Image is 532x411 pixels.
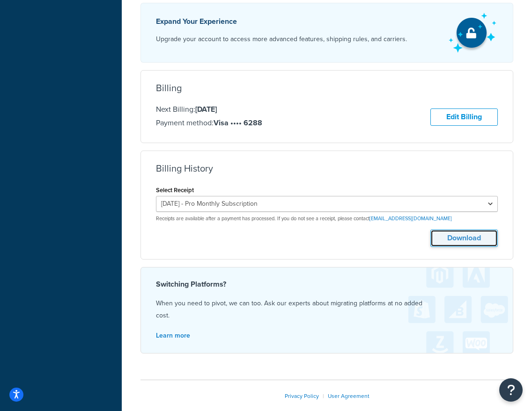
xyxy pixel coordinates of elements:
p: Next Billing: [156,103,262,115]
button: Open Resource Center [499,378,523,402]
p: Payment method: [156,117,262,129]
a: Edit Billing [430,108,498,126]
strong: [DATE] [195,104,217,115]
a: User Agreement [328,392,369,400]
h3: Billing History [156,163,213,173]
strong: Visa •••• 6288 [214,117,262,128]
span: | [323,392,324,400]
label: Select Receipt [156,187,194,194]
p: Receipts are available after a payment has processed. If you do not see a receipt, please contact [156,215,498,222]
h3: Billing [156,83,182,93]
a: [EMAIL_ADDRESS][DOMAIN_NAME] [369,215,452,222]
h4: Switching Platforms? [156,279,498,290]
a: Expand Your Experience Upgrade your account to access more advanced features, shipping rules, and... [140,3,513,63]
button: Download [430,230,498,247]
a: Privacy Policy [285,392,319,400]
p: When you need to pivot, we can too. Ask our experts about migrating platforms at no added cost. [156,297,498,322]
p: Expand Your Experience [156,15,407,28]
p: Upgrade your account to access more advanced features, shipping rules, and carriers. [156,33,407,46]
a: Learn more [156,331,190,340]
